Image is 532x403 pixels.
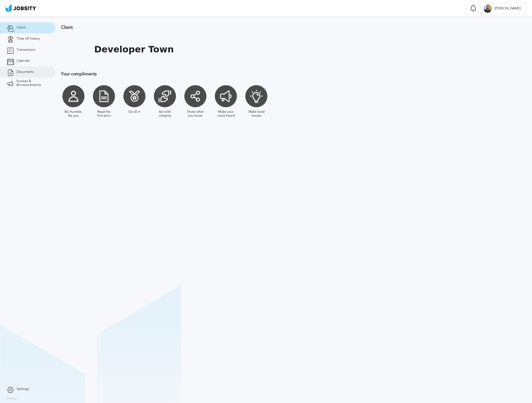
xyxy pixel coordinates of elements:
[247,110,266,118] div: Make bold moves
[155,110,175,118] div: Act with integrity
[186,110,205,118] div: Share what you know
[128,110,140,114] div: Go all in
[17,26,25,30] span: Client
[17,70,34,74] span: Documents
[492,7,523,11] span: [PERSON_NAME]
[94,44,174,55] h1: Developer Town
[17,48,35,52] span: Transactions
[61,72,362,76] h3: Your compliments
[17,387,29,391] span: Settings
[61,25,362,30] h3: Client
[16,79,48,87] span: Surveys & Announcements
[64,110,83,118] div: Be Humble, Be you
[480,3,526,14] button: J[PERSON_NAME]
[17,59,30,63] span: Calendar
[216,110,236,118] div: Make your voice heard
[484,4,492,13] div: J
[94,110,114,118] div: Read the fine print
[7,397,17,401] label: Version:
[17,37,40,41] span: Time off history
[6,4,36,12] img: ab4bad089aa723f57921c736e9817d99.png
